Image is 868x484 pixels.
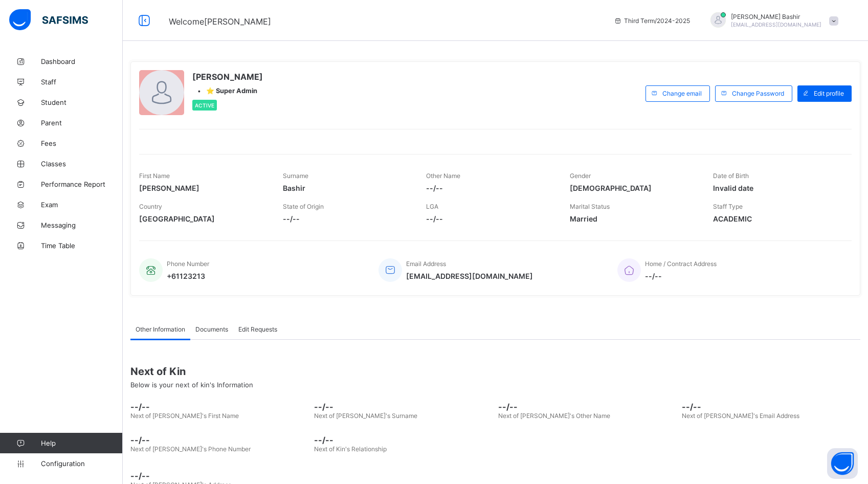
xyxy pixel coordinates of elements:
span: Edit Requests [238,325,277,333]
img: safsims [9,9,88,31]
span: --/-- [498,402,677,412]
span: Phone Number [167,260,209,268]
span: Messaging [41,221,123,229]
span: Staff [41,78,123,86]
span: Next of [PERSON_NAME]'s Other Name [498,412,610,420]
span: [PERSON_NAME] [192,72,263,82]
span: Date of Birth [713,172,749,180]
span: [DEMOGRAPHIC_DATA] [570,184,698,192]
span: --/-- [426,184,554,192]
span: [PERSON_NAME] [139,184,268,192]
span: --/-- [314,435,493,445]
span: Marital Status [570,203,610,210]
span: --/-- [283,214,411,223]
span: Exam [41,201,123,209]
span: Other Information [136,325,185,333]
span: ACADEMIC [713,214,841,223]
div: HamidBashir [700,12,843,29]
span: Invalid date [713,184,841,192]
span: State of Origin [283,203,324,210]
span: --/-- [426,214,554,223]
span: --/-- [130,435,309,445]
span: [EMAIL_ADDRESS][DOMAIN_NAME] [406,272,533,280]
span: [EMAIL_ADDRESS][DOMAIN_NAME] [731,21,821,28]
span: --/-- [682,402,860,412]
span: Welcome [PERSON_NAME] [169,16,271,27]
span: Help [41,439,122,447]
span: Parent [41,119,123,127]
span: Edit profile [814,90,844,97]
span: Student [41,98,123,106]
span: session/term information [614,17,690,25]
span: Change email [662,90,702,97]
span: --/-- [314,402,493,412]
span: Classes [41,160,123,168]
span: ⭐ Super Admin [206,87,257,95]
span: Next of [PERSON_NAME]'s Email Address [682,412,799,420]
span: First Name [139,172,170,180]
span: Configuration [41,459,122,468]
span: Fees [41,139,123,147]
span: Other Name [426,172,460,180]
span: [PERSON_NAME] Bashir [731,13,821,20]
span: Next of Kin [130,365,860,378]
span: Documents [195,325,228,333]
span: Next of Kin's Relationship [314,445,387,453]
span: --/-- [130,471,860,481]
span: Next of [PERSON_NAME]'s Phone Number [130,445,251,453]
span: --/-- [645,272,717,280]
span: Gender [570,172,591,180]
span: Active [195,102,214,108]
span: LGA [426,203,438,210]
span: Staff Type [713,203,743,210]
span: Change Password [732,90,784,97]
button: Open asap [827,448,858,479]
span: Below is your next of kin's Information [130,381,253,389]
span: Next of [PERSON_NAME]'s Surname [314,412,417,420]
span: Time Table [41,241,123,250]
span: --/-- [130,402,309,412]
span: Next of [PERSON_NAME]'s First Name [130,412,239,420]
div: • [192,87,263,95]
span: Bashir [283,184,411,192]
span: Home / Contract Address [645,260,717,268]
span: Country [139,203,162,210]
span: Email Address [406,260,446,268]
span: Performance Report [41,180,123,188]
span: Married [570,214,698,223]
span: +61123213 [167,272,209,280]
span: Dashboard [41,57,123,65]
span: [GEOGRAPHIC_DATA] [139,214,268,223]
span: Surname [283,172,308,180]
